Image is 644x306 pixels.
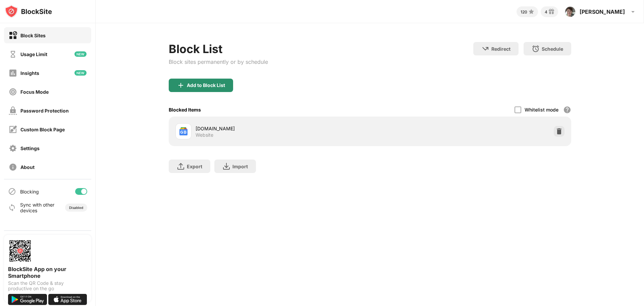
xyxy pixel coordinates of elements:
div: Focus Mode [20,89,49,95]
img: about-off.svg [9,163,17,171]
div: Usage Limit [20,51,47,57]
div: 120 [521,9,527,14]
div: Disabled [69,206,83,210]
div: Sync with other devices [20,202,55,213]
div: Block sites permanently or by schedule [169,58,268,65]
div: Blocked Items [169,107,201,113]
div: Password Protection [20,108,69,114]
div: Scan the QR Code & stay productive on the go [8,280,87,291]
img: logo-blocksite.svg [5,5,52,18]
img: sync-icon.svg [8,204,16,212]
div: [DOMAIN_NAME] [196,125,370,132]
div: Export [187,164,202,169]
img: options-page-qr-code.png [8,239,32,263]
img: get-it-on-google-play.svg [8,294,47,305]
div: Insights [20,70,39,76]
img: ACg8ocKNOSahWEP0yYJCJN6ngnqV4FUfsrS5xz8CB9EkfWVV_TDmwEa-Nw=s96-c [565,6,576,17]
div: 4 [545,9,547,14]
img: reward-small.svg [547,8,555,16]
div: Whitelist mode [525,107,558,113]
div: About [20,164,35,170]
div: Import [232,164,248,169]
img: download-on-the-app-store.svg [48,294,87,305]
div: Add to Block List [187,83,225,88]
div: Blocking [20,189,39,194]
div: Schedule [542,46,563,52]
img: time-usage-off.svg [9,50,17,58]
img: insights-off.svg [9,69,17,77]
img: favicons [179,127,187,135]
div: Settings [20,145,40,151]
div: BlockSite App on your Smartphone [8,266,87,279]
img: settings-off.svg [9,144,17,152]
img: blocking-icon.svg [8,187,16,195]
div: Custom Block Page [20,127,65,132]
img: block-on.svg [9,31,17,40]
img: new-icon.svg [74,70,87,76]
div: [PERSON_NAME] [580,8,625,15]
div: Website [196,132,213,138]
img: points-small.svg [527,8,535,16]
div: Block Sites [20,33,46,38]
img: focus-off.svg [9,88,17,96]
img: password-protection-off.svg [9,106,17,115]
img: new-icon.svg [74,51,87,57]
div: Redirect [491,46,511,52]
img: customize-block-page-off.svg [9,125,17,134]
div: Block List [169,42,268,56]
